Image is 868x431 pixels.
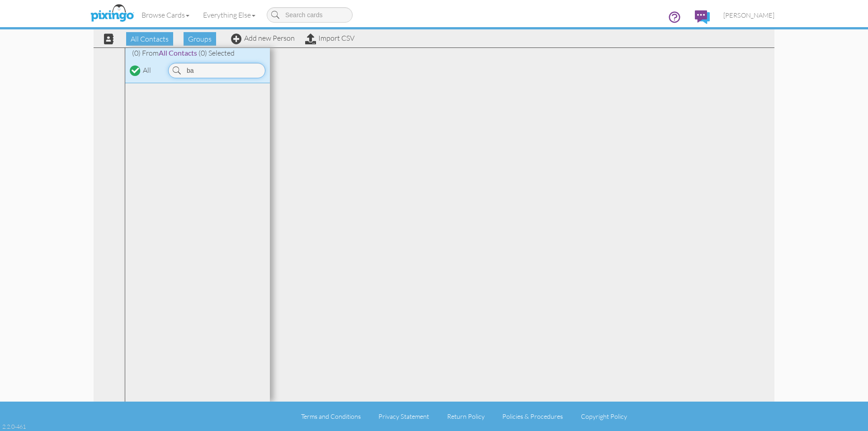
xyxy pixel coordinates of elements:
a: Policies & Procedures [502,412,563,420]
a: Privacy Statement [378,412,429,420]
a: Copyright Policy [581,412,627,420]
a: [PERSON_NAME] [717,4,781,27]
span: Groups [184,32,216,46]
a: Return Policy [447,412,485,420]
a: Add new Person [231,33,295,43]
img: pixingo logo [88,2,136,25]
a: Everything Else [196,4,262,26]
span: All Contacts [126,32,173,46]
span: (0) Selected [198,48,235,57]
img: comments.svg [695,10,710,24]
a: Import CSV [305,33,354,43]
span: All Contacts [159,48,197,57]
div: (0) From [125,48,270,58]
div: All [143,65,151,76]
span: [PERSON_NAME] [723,11,774,19]
input: Search cards [267,7,353,23]
a: Terms and Conditions [301,412,361,420]
div: 2.2.0-461 [2,422,26,431]
a: Browse Cards [135,4,196,26]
